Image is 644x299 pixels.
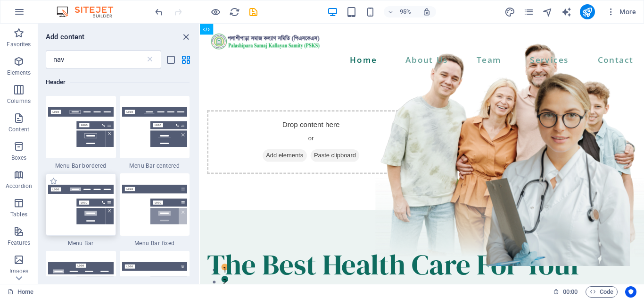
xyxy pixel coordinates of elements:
[7,69,31,77] p: Elements
[46,50,145,69] input: Search
[46,162,116,170] span: Menu Bar bordered
[8,239,30,247] p: Features
[6,182,32,190] p: Accordion
[625,286,636,298] button: Usercentrics
[54,6,125,17] img: Editor Logo
[563,286,578,298] span: 00 00
[120,162,190,170] span: Menu Bar centered
[46,173,116,247] div: Menu Bar
[66,132,113,145] span: Add elements
[603,4,640,19] button: More
[248,7,259,17] i: Save (Ctrl+S)
[8,91,226,158] div: Drop content here
[384,6,417,17] button: 95%
[48,185,114,224] img: menu-bar.svg
[606,7,636,17] span: More
[165,54,176,65] button: list-view
[7,41,31,48] p: Favorites
[46,239,116,247] span: Menu Bar
[10,211,27,218] p: Tables
[122,107,188,147] img: menu-bar-centered.svg
[116,132,168,145] span: Paste clipboard
[422,8,431,16] i: On resize automatically adjust zoom level to fit chosen device.
[46,96,116,170] div: Menu Bar bordered
[504,6,516,17] button: design
[46,31,85,43] h6: Add content
[398,6,413,17] h6: 95%
[8,126,29,133] p: Content
[229,6,240,17] button: reload
[9,267,29,275] p: Images
[248,6,259,17] button: save
[582,7,593,17] i: Publish
[11,154,27,162] p: Boxes
[8,286,33,298] a: Click to cancel selection. Double-click to open Pages
[120,173,190,247] div: Menu Bar fixed
[590,286,613,298] span: Code
[154,7,165,17] i: Undo: Insert preset assets (Ctrl+Z)
[180,31,191,43] button: close panel
[120,239,190,247] span: Menu Bar fixed
[570,288,571,295] span: :
[561,7,572,17] i: AI Writer
[553,286,578,298] h6: Session time
[180,54,191,65] button: grid-view
[542,6,553,17] button: navigator
[561,6,572,17] button: text_generator
[586,286,618,298] button: Code
[122,185,188,224] img: menu-bar-fixed.svg
[153,6,165,17] button: undo
[580,4,595,19] button: publish
[46,77,190,88] h6: Header
[7,97,31,105] p: Columns
[504,7,515,17] i: Design (Ctrl+Alt+Y)
[50,177,58,185] span: Add to favorites
[120,96,190,170] div: Menu Bar centered
[523,6,535,17] button: pages
[48,107,114,147] img: menu-bar-bordered.svg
